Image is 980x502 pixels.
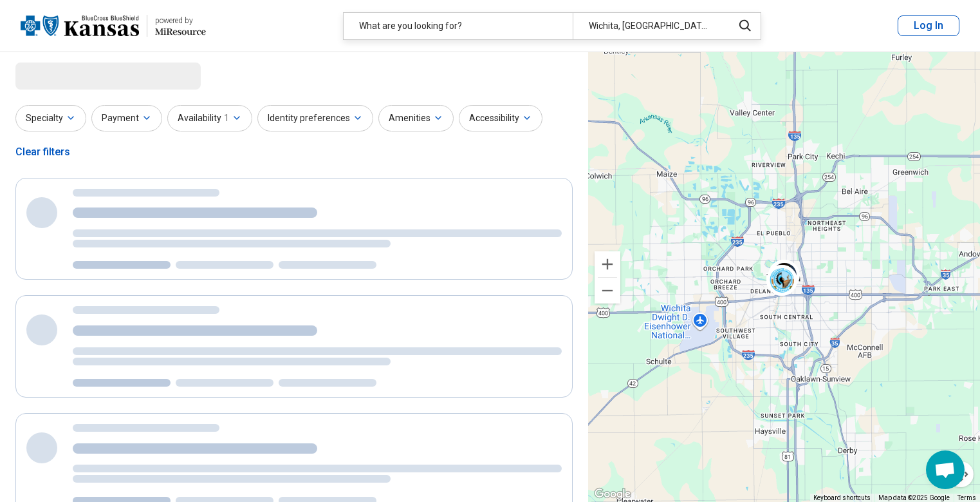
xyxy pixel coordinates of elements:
span: 1 [224,111,229,125]
div: powered by [155,15,206,26]
img: Blue Cross Blue Shield Kansas [21,10,139,41]
a: Blue Cross Blue Shield Kansaspowered by [21,10,206,41]
button: Zoom in [595,251,620,277]
a: Terms (opens in new tab) [957,494,976,501]
button: Amenities [378,105,454,131]
div: What are you looking for? [344,13,573,39]
span: Loading... [15,63,124,88]
div: Clear filters [15,137,70,168]
button: Zoom out [595,278,620,304]
button: Availability1 [167,105,252,131]
span: Map data ©2025 Google [878,494,950,501]
div: Open chat [926,450,965,489]
button: Identity preferences [257,105,373,131]
button: Specialty [15,105,86,131]
div: Wichita, [GEOGRAPHIC_DATA] [573,13,725,39]
button: Log In [898,15,959,36]
button: Accessibility [459,105,542,131]
button: Payment [91,105,162,131]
